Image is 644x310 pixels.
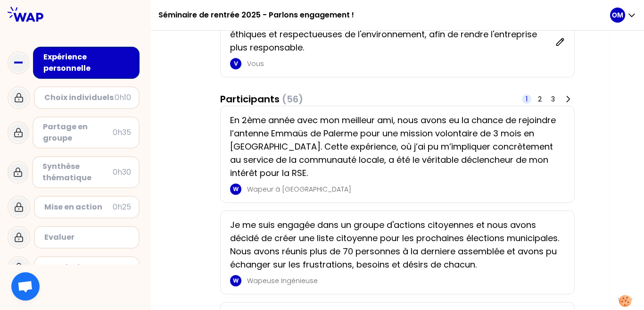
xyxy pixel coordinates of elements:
div: Expérience personnelle [43,51,131,74]
div: 0h30 [113,167,131,178]
div: Mise en action [44,201,113,213]
button: OM [610,8,636,23]
p: W [233,277,239,285]
p: En 2ème année avec mon meilleur ami, nous avons eu la chance de rejoindre l’antenne Emmaüs de Pal... [230,114,559,180]
div: Choix individuels [44,92,115,103]
p: Wapeur à [GEOGRAPHIC_DATA] [247,184,559,194]
div: Evaluer [44,232,131,243]
p: OM [612,10,623,20]
p: V [234,60,238,67]
span: 2 [538,94,542,104]
div: Conclusion [44,262,131,273]
p: Je me suis engagée dans un groupe d'actions citoyennes et nous avons décidé de créer une liste ci... [230,218,559,271]
span: (56) [282,92,303,106]
div: Ouvrir le chat [11,272,40,301]
p: Wapeuse Ingénieuse [247,276,559,285]
span: 3 [551,94,555,104]
div: 0h35 [113,127,131,138]
span: 1 [526,94,528,104]
p: W [233,185,239,193]
div: 0h10 [115,92,131,103]
p: Vous [247,59,550,68]
div: 0h25 [113,201,131,213]
div: Partage en groupe [43,121,113,144]
p: J'ai participer à l'animation d'ateliers pour encourager des pratiques plus éthiques et respectue... [230,15,550,54]
div: Synthèse thématique [42,161,113,184]
h3: Participants [220,92,303,106]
